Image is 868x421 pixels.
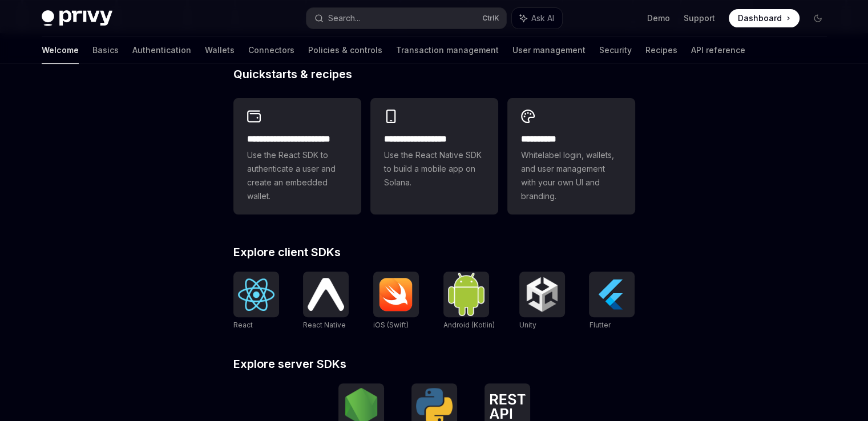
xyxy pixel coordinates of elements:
[489,394,526,419] img: REST API
[233,321,253,329] span: React
[482,14,499,23] span: Ctrl K
[308,37,382,64] a: Policies & controls
[729,9,800,27] a: Dashboard
[306,8,506,29] button: Search...CtrlK
[233,68,352,80] span: Quickstarts & recipes
[205,37,235,64] a: Wallets
[233,246,341,258] span: Explore client SDKs
[378,277,414,311] img: iOS (Swift)
[684,13,715,24] a: Support
[303,321,346,329] span: React Native
[233,272,279,331] a: ReactReact
[303,272,349,331] a: React NativeReact Native
[233,358,346,370] span: Explore server SDKs
[589,321,610,329] span: Flutter
[448,273,485,315] img: Android (Kotlin)
[443,321,495,329] span: Android (Kotlin)
[328,11,360,25] div: Search...
[507,98,635,214] a: **** *****Whitelabel login, wallets, and user management with your own UI and branding.
[521,148,621,203] span: Whitelabel login, wallets, and user management with your own UI and branding.
[738,13,782,24] span: Dashboard
[809,9,827,27] button: Toggle dark mode
[524,276,560,313] img: Unity
[396,37,499,64] a: Transaction management
[373,321,409,329] span: iOS (Swift)
[691,37,745,64] a: API reference
[519,272,565,331] a: UnityUnity
[238,278,274,311] img: React
[645,37,677,64] a: Recipes
[512,37,586,64] a: User management
[370,98,498,214] a: **** **** **** ***Use the React Native SDK to build a mobile app on Solana.
[599,37,632,64] a: Security
[42,10,112,26] img: dark logo
[512,8,562,29] button: Ask AI
[589,272,635,331] a: FlutterFlutter
[519,321,536,329] span: Unity
[594,276,630,313] img: Flutter
[247,148,348,203] span: Use the React SDK to authenticate a user and create an embedded wallet.
[647,13,670,24] a: Demo
[443,272,495,331] a: Android (Kotlin)Android (Kotlin)
[132,37,191,64] a: Authentication
[308,278,344,310] img: React Native
[531,13,554,24] span: Ask AI
[373,272,419,331] a: iOS (Swift)iOS (Swift)
[92,37,119,64] a: Basics
[248,37,294,64] a: Connectors
[42,37,79,64] a: Welcome
[384,148,485,189] span: Use the React Native SDK to build a mobile app on Solana.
